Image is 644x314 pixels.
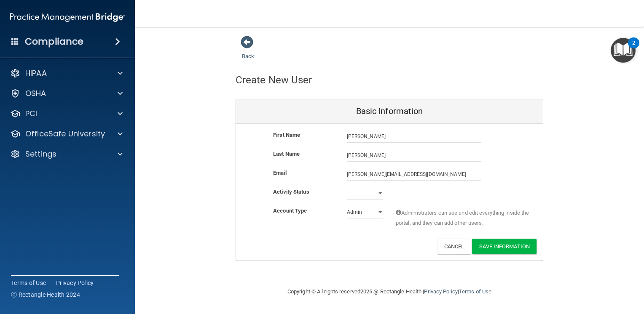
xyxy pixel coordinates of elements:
div: Copyright © All rights reserved 2025 @ Rectangle Health | | [236,278,543,305]
a: Back [242,43,254,59]
button: Open Resource Center, 2 new notifications [611,38,636,63]
img: PMB logo [10,9,125,26]
span: Ⓒ Rectangle Health 2024 [11,290,80,299]
p: PCI [25,109,37,119]
a: Privacy Policy [56,279,94,287]
div: 2 [632,43,635,54]
b: First Name [273,132,300,138]
a: OSHA [10,88,123,98]
button: Save Information [472,239,537,254]
p: HIPAA [25,68,47,78]
a: PCI [10,109,123,119]
a: Privacy Policy [424,288,457,295]
h4: Create New User [236,75,312,85]
a: Terms of Use [11,279,46,287]
a: OfficeSafe University [10,129,123,139]
a: Settings [10,149,123,159]
b: Email [273,170,287,176]
iframe: Drift Widget Chat Controller [499,255,634,288]
a: HIPAA [10,68,123,78]
span: Administrators can see and edit everything inside the portal, and they can add other users. [396,208,530,228]
h4: Compliance [25,36,83,48]
b: Last Name [273,151,300,157]
b: Account Type [273,208,307,214]
p: OfficeSafe University [25,129,105,139]
p: OSHA [25,88,46,98]
p: Settings [25,149,56,159]
div: Basic Information [236,99,543,124]
a: Terms of Use [459,288,491,295]
b: Activity Status [273,189,309,195]
button: Cancel [437,239,471,254]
